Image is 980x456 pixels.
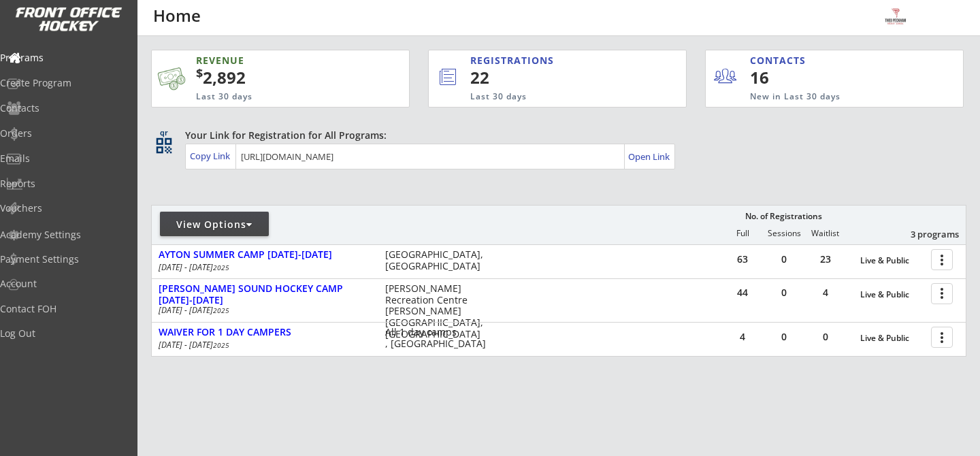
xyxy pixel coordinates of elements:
[159,327,371,338] div: WAIVER FOR 1 DAY CAMPERS
[764,255,804,264] div: 0
[470,66,640,89] div: 22
[750,66,834,89] div: 16
[888,228,959,240] div: 3 programs
[385,249,492,272] div: [GEOGRAPHIC_DATA], [GEOGRAPHIC_DATA]
[750,54,812,67] div: CONTACTS
[764,229,804,238] div: Sessions
[722,255,763,264] div: 63
[470,54,625,67] div: REGISTRATIONS
[185,129,924,142] div: Your Link for Registration for All Programs:
[213,340,229,350] em: 2025
[628,151,671,163] div: Open Link
[722,229,763,238] div: Full
[159,306,367,314] div: [DATE] - [DATE]
[196,54,346,67] div: REVENUE
[213,306,229,315] em: 2025
[805,288,846,297] div: 4
[805,255,846,264] div: 23
[470,91,630,103] div: Last 30 days
[196,91,346,103] div: Last 30 days
[196,66,366,89] div: 2,892
[385,283,492,340] div: [PERSON_NAME] Recreation Centre [PERSON_NAME][GEOGRAPHIC_DATA], [GEOGRAPHIC_DATA]
[764,332,804,342] div: 0
[860,333,924,343] div: Live & Public
[931,283,953,304] button: more_vert
[804,229,845,238] div: Waitlist
[154,135,174,156] button: qr_code
[385,327,492,350] div: All 1 day camps , [GEOGRAPHIC_DATA]
[196,65,203,81] sup: $
[860,290,924,299] div: Live & Public
[805,332,846,342] div: 0
[741,212,826,221] div: No. of Registrations
[155,129,171,137] div: qr
[159,263,367,272] div: [DATE] - [DATE]
[159,283,371,306] div: [PERSON_NAME] SOUND HOCKEY CAMP [DATE]-[DATE]
[860,256,924,265] div: Live & Public
[722,288,763,297] div: 44
[931,327,953,348] button: more_vert
[213,263,229,272] em: 2025
[764,288,804,297] div: 0
[722,332,763,342] div: 4
[750,91,900,103] div: New in Last 30 days
[628,147,671,166] a: Open Link
[190,150,233,162] div: Copy Link
[931,249,953,270] button: more_vert
[159,341,367,349] div: [DATE] - [DATE]
[159,249,371,261] div: AYTON SUMMER CAMP [DATE]-[DATE]
[160,218,269,231] div: View Options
